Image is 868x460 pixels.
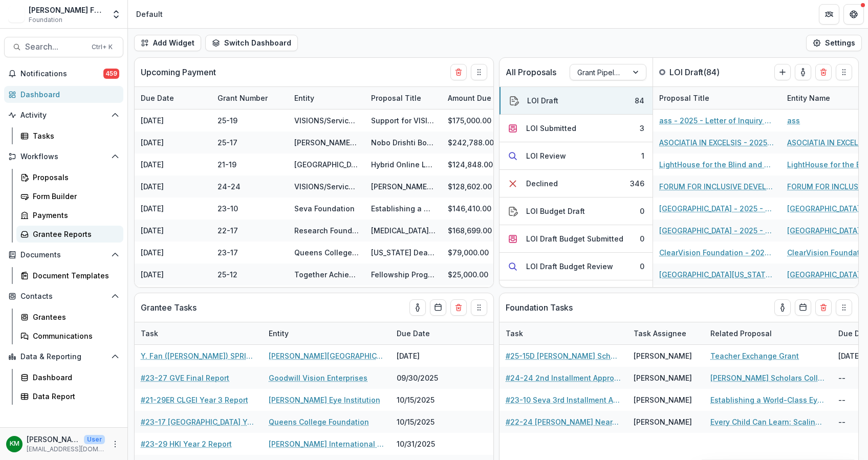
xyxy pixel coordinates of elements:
button: Partners [819,4,839,25]
div: [PERSON_NAME] Fund for the Blind [29,5,105,15]
div: Dashboard [20,89,115,100]
a: Research Foundation of CUNY on behalf of Hunter College of CUNY [294,226,538,235]
div: Due Date [390,322,467,344]
a: Every Child Can Learn: Scaling Up Systemic Change for Children with Disabilities and Visual Impai... [710,417,826,427]
div: $79,000.00 [442,242,518,264]
button: LOI Review1 [500,142,653,170]
p: [EMAIL_ADDRESS][DOMAIN_NAME] [27,445,105,454]
button: Notifications459 [4,65,123,82]
div: Task Assignee [627,322,704,344]
button: More [109,438,121,450]
a: Payments [16,207,123,224]
a: Form Builder [16,188,123,205]
div: Establishing a World-Class Eye Care Training and Learning Center in [GEOGRAPHIC_DATA] - 87560551 [371,203,436,214]
div: $146,410.00 [442,198,518,220]
div: Due Date [135,87,211,109]
div: Form Builder [33,191,115,202]
button: Add Widget [134,35,201,51]
button: Create Proposal [774,64,791,80]
a: #23-27 GVE Final Report [141,373,229,383]
span: Activity [20,111,107,120]
a: Together Achieving Dream Inc. Foundation (TAD Foundation) [294,270,511,279]
button: Drag [836,299,852,316]
a: [PERSON_NAME] Eye Institution [269,395,380,405]
button: LOI Draft Budget Submitted0 [500,225,653,253]
div: $168,699.00 [442,220,518,242]
button: Open Activity [4,107,123,123]
div: [DATE] [135,264,211,286]
div: Task [135,322,263,344]
a: Seva Foundation [294,204,355,213]
a: ASOCIATIA IN EXCELSIS - 2025 - Letter of Inquiry Template [659,137,775,148]
p: LOI Draft ( 84 ) [669,66,746,78]
div: [PERSON_NAME] [634,373,692,383]
span: Notifications [20,70,103,78]
div: Document Templates [33,270,115,281]
div: 10/15/2025 [390,389,467,411]
a: Document Templates [16,267,123,284]
div: [DATE] [135,132,211,154]
div: Related Proposal [704,322,832,344]
a: [GEOGRAPHIC_DATA] [787,203,860,214]
div: Amount Due [442,93,497,103]
button: Delete card [815,299,832,316]
a: #25-15D [PERSON_NAME] School Confirmation of Grant Spend-down [506,351,621,361]
span: Documents [20,251,107,259]
div: [DATE] [390,345,467,367]
div: Declined [526,178,558,189]
div: Grantee Reports [33,229,115,239]
div: Due Date [135,93,180,103]
div: Proposal Title [365,93,427,103]
div: [US_STATE] DeafBlind Collaborative - 88733939 [371,247,436,258]
a: Dashboard [4,86,123,103]
p: Grantee Tasks [141,301,197,314]
div: Grant Number [211,93,274,103]
a: #24-24 2nd Installment Approval & Year 1 Report Summary [506,373,621,383]
div: Grant Number [211,87,288,109]
div: LOI Draft [527,95,558,106]
button: Open Data & Reporting [4,348,123,365]
div: 25-12 [218,269,237,280]
button: Declined346 [500,170,653,198]
div: 21-19 [218,159,236,170]
button: Settings [806,35,862,51]
button: Calendar [795,299,811,316]
div: Support for VISIONS Services in [GEOGRAPHIC_DATA], [GEOGRAPHIC_DATA] and the [PERSON_NAME][GEOGRA... [371,115,436,126]
div: Task [500,322,627,344]
a: Grantees [16,309,123,325]
div: $25,000.00 [442,264,518,286]
div: LOI Draft Budget Review [526,261,613,272]
img: Lavelle Fund for the Blind [8,6,25,23]
div: [PERSON_NAME] [634,395,692,405]
nav: breadcrumb [132,7,167,21]
button: Search... [4,37,123,57]
div: Proposal Title [653,87,781,109]
div: $128,602.00 [442,176,518,198]
div: LOI Submitted [526,123,576,134]
button: Open Contacts [4,288,123,304]
div: Kate Morris [10,441,19,447]
button: LOI Draft84 [500,87,653,115]
a: [PERSON_NAME] International (HKI) [269,439,384,449]
div: Dashboard [33,372,115,383]
a: [GEOGRAPHIC_DATA] - 2025 - Letter of Inquiry Template [659,225,775,236]
div: Tasks [33,130,115,141]
div: 346 [630,178,644,189]
a: LightHouse for the Blind and Visually Impaired - 2025 - Letter of Inquiry Template [659,159,775,170]
button: Open entity switcher [109,4,123,25]
a: #21-29ER CLGEI Year 3 Report [141,395,248,405]
div: Entity [263,322,390,344]
span: Search... [25,42,85,52]
div: Entity [288,93,320,103]
a: Proposals [16,169,123,186]
a: Queens College Foundation [294,248,395,257]
div: 84 [635,95,644,106]
div: Ctrl + K [90,41,115,53]
div: [DATE] [135,109,211,132]
button: Switch Dashboard [205,35,298,51]
div: Entity [288,87,365,109]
